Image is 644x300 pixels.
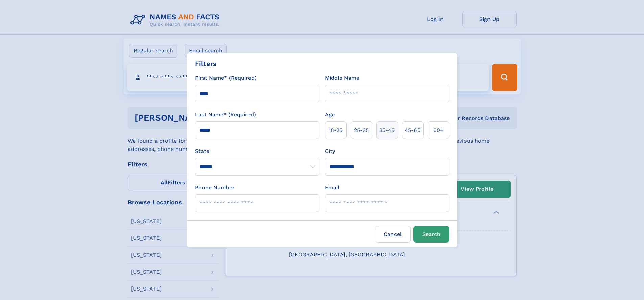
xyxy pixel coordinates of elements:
label: Phone Number [195,184,235,192]
span: 18‑25 [329,126,342,134]
label: City [325,147,335,155]
label: First Name* (Required) [195,74,257,82]
label: State [195,147,319,155]
span: 35‑45 [379,126,395,134]
label: Email [325,184,339,192]
label: Age [325,111,335,119]
span: 45‑60 [405,126,421,134]
label: Middle Name [325,74,359,82]
span: 25‑35 [354,126,369,134]
button: Search [413,226,449,243]
label: Cancel [375,226,411,243]
span: 60+ [433,126,444,134]
div: Filters [195,59,217,69]
label: Last Name* (Required) [195,111,256,119]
